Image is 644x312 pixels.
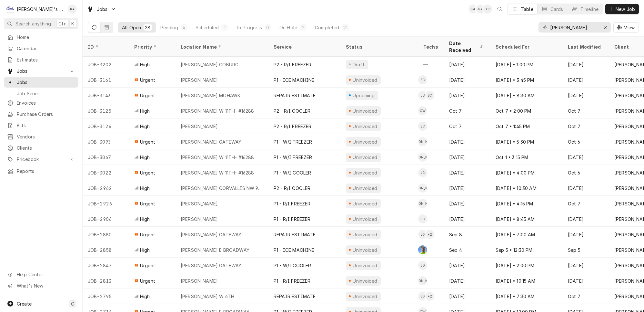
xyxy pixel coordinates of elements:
div: P2 - R/I FREEZER [274,61,312,68]
span: C [71,300,74,307]
div: Cameron Ward's Avatar [418,106,427,115]
div: [DATE] [444,273,490,288]
div: Service [274,43,334,50]
a: Go to What's New [4,280,78,291]
div: KA [476,5,485,14]
div: [DATE] • 8:30 AM [490,88,563,103]
div: [DATE] [563,180,609,196]
a: Home [4,32,78,43]
button: New Job [605,4,639,14]
div: JOB-2962 [83,180,129,196]
div: [PERSON_NAME] CORVALLIS NW 9TH [181,185,263,192]
a: Clients [4,143,78,153]
div: JG [418,292,427,301]
span: Urgent [140,278,155,284]
a: Bills [4,120,78,131]
div: P1 - W/I FREEZER [274,154,312,161]
div: Uninvoiced [352,293,378,300]
div: [DATE] [444,149,490,165]
div: [PERSON_NAME] [418,184,427,193]
span: High [140,247,150,253]
div: SC [425,91,434,100]
div: Steven Cramer's Avatar [418,75,427,84]
div: [DATE] [444,165,490,180]
span: Urgent [140,231,155,238]
div: Oct 7 • 2:00 PM [490,103,563,118]
div: REPAIR ESTIMATE [274,92,316,99]
span: High [140,123,150,130]
div: All Open [122,24,141,31]
div: Justin Achter's Avatar [418,184,427,193]
div: KA [68,5,77,14]
div: Draft [352,61,366,68]
a: Invoices [4,98,78,108]
div: JOB-3093 [83,134,129,149]
div: Justin Achter's Avatar [418,137,427,146]
div: [DATE] [563,88,609,103]
div: ID [88,43,123,50]
div: [DATE] • 7:30 AM [490,288,563,304]
div: [DATE] • 4:00 PM [490,165,563,180]
div: Oct 7 • 1:45 PM [490,118,563,134]
span: Estimates [17,56,75,63]
div: Uninvoiced [352,108,378,114]
div: [PERSON_NAME] E BROADWAY [181,247,249,253]
div: [DATE] [563,57,609,72]
div: Uninvoiced [352,154,378,161]
div: [PERSON_NAME] GATEWAY [181,231,241,238]
div: Uninvoiced [352,278,378,284]
div: Johnny Guerra's Avatar [418,230,427,239]
div: [DATE] [444,196,490,211]
button: Open search [495,4,505,14]
span: Job Series [17,90,75,97]
div: [DATE] • 5:30 PM [490,134,563,149]
a: Calendar [4,43,78,54]
div: [PERSON_NAME] GATEWAY [181,262,241,269]
div: JB [418,91,427,100]
div: + 2 [425,292,434,301]
div: SC [418,75,427,84]
div: Joey Brabb's Avatar [418,91,427,100]
div: + 9 [483,5,492,14]
input: Keyword search [550,22,599,33]
div: Steven Cramer's Avatar [418,214,427,223]
div: Upcoming [352,92,376,99]
span: Invoices [17,99,75,106]
div: JOB-2813 [83,273,129,288]
div: [DATE] [444,288,490,304]
div: [DATE] [563,149,609,165]
div: JOB-3126 [83,118,129,134]
a: Job Series [4,88,78,99]
div: Clay's Refrigeration's Avatar [6,5,15,14]
div: [DATE] [444,134,490,149]
div: Korey Austin's Avatar [476,5,485,14]
div: REPAIR ESTIMATE [274,293,316,300]
a: Purchase Orders [4,109,78,119]
span: K [71,20,74,27]
div: JOB-2880 [83,227,129,242]
div: [PERSON_NAME] [418,276,427,285]
div: Oct 7 [563,103,609,118]
div: Techs [423,43,439,50]
span: Urgent [140,92,155,99]
div: Korey Austin's Avatar [468,5,478,14]
div: JG [418,230,427,239]
span: Jobs [97,6,108,13]
span: High [140,216,150,222]
span: Urgent [140,138,155,145]
div: 1 [223,24,226,31]
div: P2 - R/I COOLER [274,108,310,114]
div: [PERSON_NAME]'s Refrigeration [17,6,64,13]
div: P1 - R/I FREEZER [274,216,311,222]
div: 28 [145,24,150,31]
div: [PERSON_NAME] W 11TH- #16288 [181,154,254,161]
div: Scheduled For [496,43,556,50]
div: JOB-2795 [83,288,129,304]
div: Justin Achter's Avatar [418,153,427,162]
div: CW [418,106,427,115]
div: Oct 7 [444,103,490,118]
div: Uninvoiced [352,216,378,222]
div: [DATE] [563,258,609,273]
div: Sep 4 [444,242,490,258]
span: View [623,24,636,31]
